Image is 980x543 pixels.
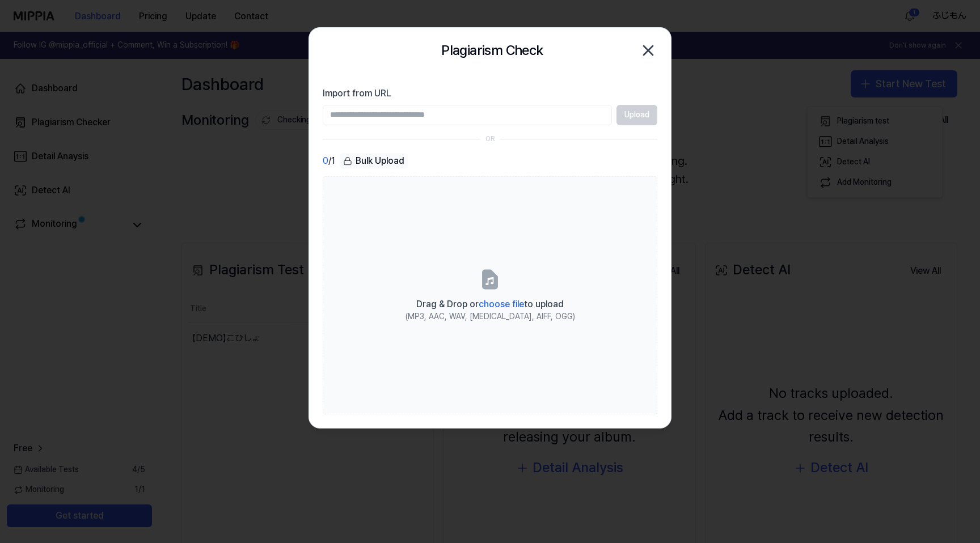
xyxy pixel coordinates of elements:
span: 0 [323,154,328,168]
div: OR [485,134,495,144]
div: Bulk Upload [340,153,408,169]
button: Bulk Upload [340,153,408,169]
div: / 1 [323,153,335,169]
div: (MP3, AAC, WAV, [MEDICAL_DATA], AIFF, OGG) [405,311,575,323]
label: Import from URL [323,87,657,100]
span: Drag & Drop or to upload [416,299,564,309]
span: choose file [479,299,524,309]
h2: Plagiarism Check [441,40,543,61]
